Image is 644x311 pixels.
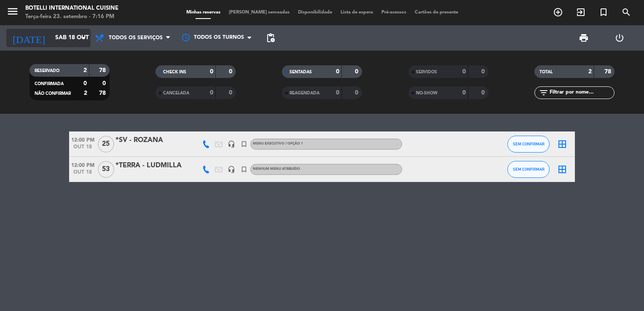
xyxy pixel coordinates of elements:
[210,69,213,75] strong: 0
[229,90,234,96] strong: 0
[102,80,107,86] strong: 0
[553,7,563,17] i: add_circle_outline
[557,139,567,149] i: border_all
[35,91,71,96] span: NÃO CONFIRMAR
[462,69,466,75] strong: 0
[294,10,336,15] span: Disponibilidade
[416,70,437,74] span: SERVIDOS
[588,69,592,75] strong: 2
[229,69,234,75] strong: 0
[576,7,586,17] i: exit_to_app
[83,80,87,86] strong: 0
[69,169,96,179] span: out 18
[69,134,96,144] span: 12:00 PM
[579,33,589,43] span: print
[78,33,89,43] i: arrow_drop_down
[614,33,625,43] i: power_settings_new
[266,33,276,43] span: pending_actions
[6,5,19,18] i: menu
[621,7,631,17] i: search
[513,167,545,172] span: SEM CONFIRMAR
[83,67,87,73] strong: 2
[115,160,187,171] div: *TERRA - LUDMILLA
[25,13,118,21] div: Terça-feira 23. setembro - 7:16 PM
[35,69,59,73] span: RESERVADO
[290,70,312,74] span: SENTADAS
[416,91,437,95] span: NO-SHOW
[539,88,549,98] i: filter_list
[163,70,186,74] span: CHECK INS
[210,90,213,96] strong: 0
[539,70,553,74] span: TOTAL
[98,136,114,153] span: 25
[549,88,614,97] input: Filtrar por nome...
[481,90,486,96] strong: 0
[115,135,187,146] div: *SV - ROZANA
[35,82,64,86] span: CONFIRMADA
[240,166,248,173] i: turned_in_not
[462,90,466,96] strong: 0
[225,10,294,15] span: [PERSON_NAME] semeadas
[109,35,163,41] span: Todos os serviços
[6,29,51,47] i: [DATE]
[182,10,225,15] span: Minhas reservas
[355,69,360,75] strong: 0
[481,69,486,75] strong: 0
[6,5,19,21] button: menu
[99,90,107,96] strong: 78
[598,7,609,17] i: turned_in_not
[602,25,638,51] div: LOG OUT
[604,69,613,75] strong: 78
[336,90,339,96] strong: 0
[163,91,189,95] span: CANCELADA
[290,91,319,95] span: REAGENDADA
[25,4,118,13] div: Botelli International Cuisine
[411,10,462,15] span: Cartões de presente
[253,167,300,171] span: Nenhum menu atribuído
[84,90,87,96] strong: 2
[99,67,107,73] strong: 78
[336,69,339,75] strong: 0
[377,10,411,15] span: Pré-acessos
[507,136,550,153] button: SEM CONFIRMAR
[228,166,235,173] i: headset_mic
[69,144,96,154] span: out 18
[513,142,545,146] span: SEM CONFIRMAR
[69,160,96,169] span: 12:00 PM
[228,140,235,148] i: headset_mic
[253,142,303,145] span: MENU EXECUTIVO / OPÇÃO 1
[355,90,360,96] strong: 0
[336,10,377,15] span: Lista de espera
[240,140,248,148] i: turned_in_not
[557,164,567,174] i: border_all
[98,161,114,178] span: 53
[507,161,550,178] button: SEM CONFIRMAR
